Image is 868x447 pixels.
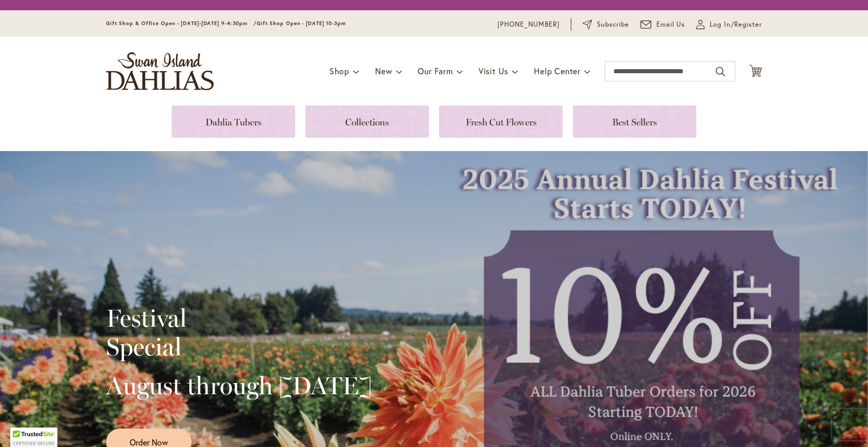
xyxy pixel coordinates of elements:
[710,19,762,30] span: Log In/Register
[257,20,346,27] span: Gift Shop Open - [DATE] 10-3pm
[10,428,57,447] div: TrustedSite Certified
[656,19,686,30] span: Email Us
[696,19,762,30] a: Log In/Register
[418,66,452,76] span: Our Farm
[498,19,560,30] a: [PHONE_NUMBER]
[106,20,257,27] span: Gift Shop & Office Open - [DATE]-[DATE] 9-4:30pm /
[716,63,725,80] button: Search
[583,19,629,30] a: Subscribe
[106,304,372,361] h2: Festival Special
[106,371,372,400] h2: August through [DATE]
[329,66,349,76] span: Shop
[106,52,214,90] a: store logo
[534,66,581,76] span: Help Center
[640,19,686,30] a: Email Us
[597,19,629,30] span: Subscribe
[479,66,508,76] span: Visit Us
[375,66,392,76] span: New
